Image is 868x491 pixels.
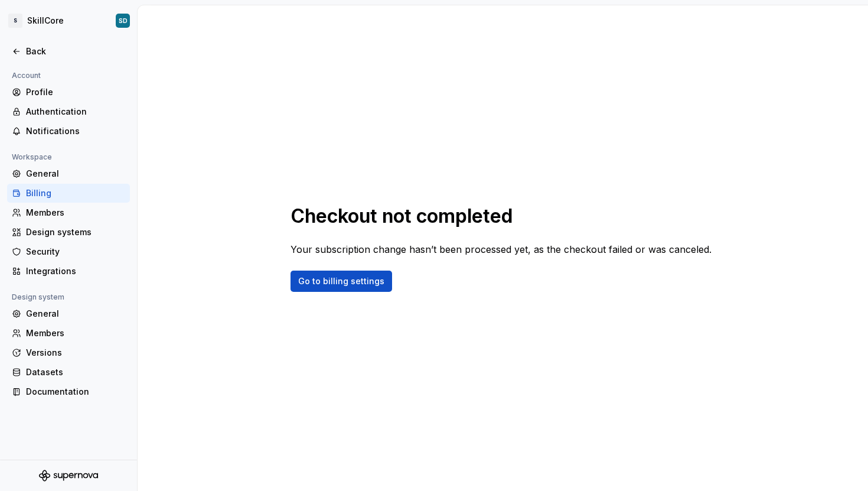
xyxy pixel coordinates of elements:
div: Authentication [26,106,125,118]
div: General [26,168,125,180]
a: Members [7,324,130,343]
a: Datasets [7,363,130,382]
a: Security [7,242,130,261]
div: Profile [26,86,125,98]
h1: Checkout not completed [291,204,513,228]
a: Back [7,42,130,61]
div: Security [26,246,125,258]
a: Go to billing settings [291,271,392,292]
div: S [8,14,22,28]
div: Design system [7,290,69,304]
div: Members [26,327,125,339]
a: Design systems [7,223,130,242]
svg: Supernova Logo [39,470,98,482]
p: Your subscription change hasn’t been processed yet, as the checkout failed or was canceled. [291,242,712,256]
a: Members [7,203,130,222]
div: Members [26,207,125,219]
div: Billing [26,187,125,199]
a: General [7,164,130,183]
button: SSkillCoreSD [2,8,135,34]
a: Profile [7,83,130,102]
div: SkillCore [27,15,64,27]
div: Design systems [26,226,125,238]
div: General [26,308,125,320]
a: General [7,304,130,323]
div: Notifications [26,125,125,137]
a: Authentication [7,102,130,121]
div: Versions [26,347,125,359]
div: Documentation [26,386,125,398]
a: Billing [7,184,130,203]
span: Go to billing settings [298,275,384,287]
a: Notifications [7,122,130,141]
div: Account [7,69,45,83]
a: Integrations [7,262,130,281]
div: Datasets [26,366,125,378]
a: Documentation [7,382,130,401]
a: Versions [7,343,130,362]
div: Back [26,45,125,57]
div: SD [119,16,128,25]
div: Workspace [7,150,57,164]
div: Integrations [26,265,125,277]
